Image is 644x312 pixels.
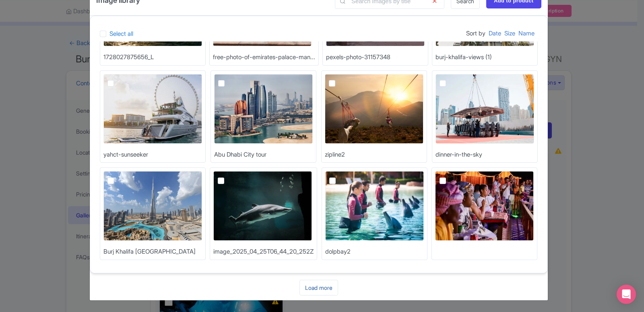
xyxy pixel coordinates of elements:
img: wm3wbt3cz72y8qmz6hxj.webp [214,74,313,144]
div: dolpbay2 [325,247,351,256]
a: Size [504,26,515,41]
div: image_2025_04_25T06_44_20_252Z [213,247,314,256]
a: Date [489,26,501,41]
div: Burj Khalifa [GEOGRAPHIC_DATA] [103,247,196,256]
img: zipline2_twrh1a.jpg [325,74,423,144]
div: zipline2 [325,150,345,159]
span: Sort by [466,26,485,41]
div: dinner-in-the-sky [436,150,482,159]
img: dolpbay2_st7wb0.jpg [325,171,424,241]
img: image_2025_04_25T06_44_20_252Z_amhy5n.png [213,171,312,241]
div: Abu Dhabi City tour [214,150,266,159]
div: free-photo-of-emirates-palace-man... [213,53,315,62]
a: Load more [299,280,338,295]
a: Name [518,26,535,41]
div: 1728027875656_L [103,53,154,62]
div: Open Intercom Messenger [617,285,636,304]
img: xqvcf5rbke1ugpmurgjd.webp [436,74,534,144]
div: burj-khalifa-views (1) [436,53,492,62]
div: yahct-sunseeker [103,150,148,159]
img: k2bqtq3b1gjnpayipjdb.webp [103,171,202,241]
img: fvc3txsb5efixo64tqlm.jpg [435,171,534,241]
label: Select all [109,29,133,39]
div: pexels-photo-31157348 [326,53,390,62]
img: yahct-sunseeker_adbyly.jpg [103,74,202,144]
